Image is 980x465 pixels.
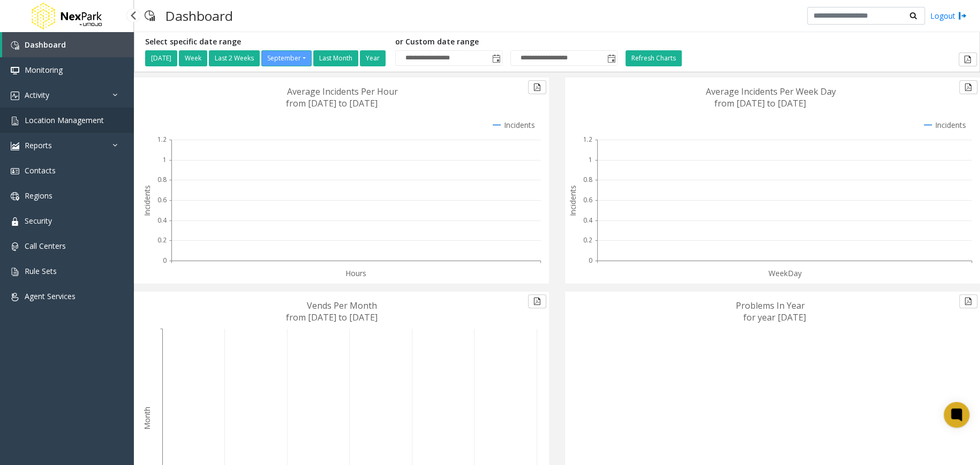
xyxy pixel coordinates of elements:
span: Toggle popup [605,51,617,66]
text: 1.2 [583,135,592,144]
text: Hours [345,268,366,278]
span: Dashboard [25,40,66,50]
img: 'icon' [11,117,19,125]
span: Security [25,216,52,226]
button: Week [179,50,207,66]
img: 'icon' [11,142,19,150]
span: Rule Sets [25,266,57,276]
text: Incidents [142,185,152,216]
img: pageIcon [145,3,155,29]
img: 'icon' [11,192,19,201]
text: 0.8 [583,175,592,184]
img: 'icon' [11,293,19,301]
text: 1.2 [157,135,167,144]
img: logout [958,10,967,21]
text: 0.2 [157,235,167,245]
img: 'icon' [11,167,19,176]
text: Problems In Year [736,300,805,311]
img: 'icon' [11,217,19,226]
text: 0 [589,256,592,265]
text: 1 [589,155,592,164]
span: Agent Services [25,291,76,301]
text: Incidents [568,185,578,216]
text: from [DATE] to [DATE] [286,311,378,323]
text: 0.4 [583,216,593,225]
a: Dashboard [2,32,134,57]
text: 1 [163,155,167,164]
button: Export to pdf [959,80,977,94]
text: Average Incidents Per Hour [287,86,398,97]
img: 'icon' [11,242,19,251]
button: September [261,50,312,66]
h3: Dashboard [160,3,238,29]
button: [DATE] [145,50,177,66]
text: WeekDay [768,268,802,278]
span: Call Centers [25,241,66,251]
img: 'icon' [11,41,19,50]
h5: Select specific date range [145,37,387,47]
text: 0.6 [583,195,592,204]
text: from [DATE] to [DATE] [714,97,806,109]
span: Monitoring [25,65,63,75]
text: from [DATE] to [DATE] [286,97,378,109]
button: Refresh Charts [625,50,682,66]
button: Export to pdf [528,294,546,308]
button: Year [360,50,386,66]
text: 0.2 [583,235,592,245]
h5: or Custom date range [395,37,617,47]
text: Vends Per Month [307,300,377,311]
button: Last 2 Weeks [209,50,260,66]
text: 0.8 [157,175,167,184]
img: 'icon' [11,92,19,100]
text: 0.6 [157,195,167,204]
img: 'icon' [11,66,19,75]
a: Logout [930,10,967,21]
span: Location Management [25,115,104,125]
span: Reports [25,140,52,150]
button: Export to pdf [528,80,546,94]
button: Last Month [313,50,358,66]
button: Export to pdf [959,52,977,66]
img: 'icon' [11,268,19,276]
span: Activity [25,90,49,100]
button: Export to pdf [959,294,977,308]
text: Average Incidents Per Week Day [706,86,836,97]
span: Toggle popup [490,51,502,66]
text: for year [DATE] [743,311,806,323]
text: 0.4 [157,216,167,225]
span: Contacts [25,165,56,176]
span: Regions [25,190,52,201]
text: 0 [163,256,167,265]
text: Month [142,407,152,430]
